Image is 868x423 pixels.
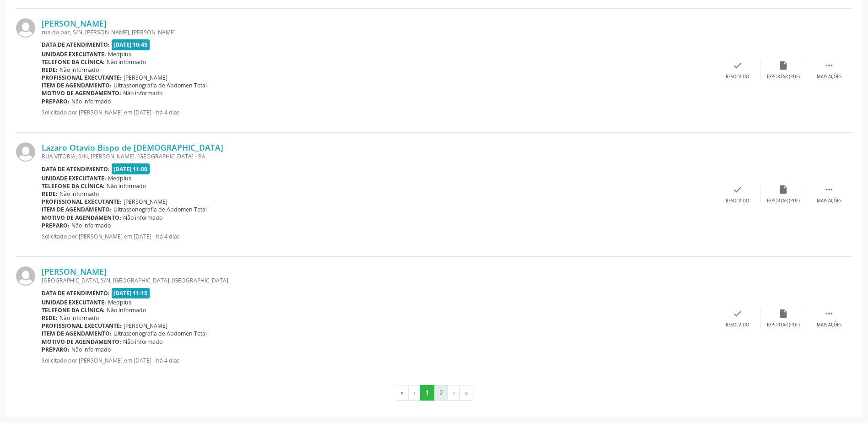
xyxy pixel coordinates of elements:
div: Resolvido [726,74,749,80]
i: check [733,184,743,195]
span: [DATE] 11:15 [112,288,150,298]
div: [GEOGRAPHIC_DATA], S/N, [GEOGRAPHIC_DATA], [GEOGRAPHIC_DATA] [42,277,715,284]
div: Resolvido [726,198,749,204]
span: Medplus [108,298,131,306]
b: Rede: [42,314,58,322]
span: Ultrassonografia de Abdomen Total [113,206,207,213]
span: [PERSON_NAME] [124,198,167,206]
span: Não informado [59,314,99,322]
button: Go to last page [459,385,473,401]
b: Rede: [42,66,58,74]
span: Não informado [71,98,111,105]
b: Data de atendimento: [42,289,110,297]
img: img [16,266,35,286]
b: Motivo de agendamento: [42,214,121,222]
b: Item de agendamento: [42,206,112,213]
button: Go to page 1 [420,385,434,401]
b: Telefone da clínica: [42,306,105,314]
b: Motivo de agendamento: [42,89,121,97]
ul: Pagination [16,385,852,401]
button: Go to page 2 [434,385,448,401]
div: rua da paz, S/N, [PERSON_NAME], [PERSON_NAME] [42,28,715,36]
span: Não informado [71,222,111,229]
div: Mais ações [817,74,841,80]
b: Unidade executante: [42,298,106,306]
b: Data de atendimento: [42,165,110,173]
span: Não informado [123,214,162,222]
b: Item de agendamento: [42,81,112,89]
a: [PERSON_NAME] [42,18,107,28]
img: img [16,142,35,162]
i: check [733,309,743,319]
span: Ultrassonografia de Abdomen Total [113,81,207,89]
b: Motivo de agendamento: [42,338,121,346]
img: img [16,18,35,38]
span: [PERSON_NAME] [124,74,167,81]
span: Não informado [71,346,111,353]
span: Não informado [107,306,146,314]
span: [PERSON_NAME] [124,322,167,330]
a: [PERSON_NAME] [42,266,107,277]
div: Exportar (PDF) [767,198,800,204]
span: Não informado [107,182,146,190]
i: insert_drive_file [778,309,788,319]
div: Mais ações [817,198,841,204]
span: [DATE] 11:00 [112,163,150,174]
b: Preparo: [42,98,70,105]
b: Telefone da clínica: [42,58,105,66]
div: Exportar (PDF) [767,74,800,80]
b: Unidade executante: [42,50,106,58]
p: Solicitado por [PERSON_NAME] em [DATE] - há 4 dias [42,357,715,364]
b: Profissional executante: [42,74,122,81]
span: Não informado [59,190,99,198]
p: Solicitado por [PERSON_NAME] em [DATE] - há 4 dias [42,108,715,116]
div: Resolvido [726,322,749,328]
i: check [733,60,743,70]
b: Preparo: [42,222,70,229]
span: Não informado [123,89,162,97]
i:  [824,184,834,195]
span: Medplus [108,174,131,182]
span: Ultrassonografia de Abdomen Total [113,330,207,337]
b: Data de atendimento: [42,41,110,49]
b: Unidade executante: [42,174,106,182]
i: insert_drive_file [778,60,788,70]
span: [DATE] 10:45 [112,39,150,50]
b: Rede: [42,190,58,198]
b: Preparo: [42,346,70,353]
i:  [824,309,834,319]
b: Telefone da clínica: [42,182,105,190]
span: Não informado [59,66,99,74]
b: Profissional executante: [42,322,122,330]
a: Lazaro Otavio Bispo de [DEMOGRAPHIC_DATA] [42,142,223,152]
b: Item de agendamento: [42,330,112,337]
div: Mais ações [817,322,841,328]
span: Não informado [107,58,146,66]
b: Profissional executante: [42,198,122,206]
i:  [824,60,834,70]
button: Go to next page [447,385,460,401]
span: Medplus [108,50,131,58]
p: Solicitado por [PERSON_NAME] em [DATE] - há 4 dias [42,233,715,240]
i: insert_drive_file [778,184,788,195]
div: RUA VITORIA, S/N, [PERSON_NAME], [GEOGRAPHIC_DATA] - BA [42,152,715,160]
span: Não informado [123,338,162,346]
div: Exportar (PDF) [767,322,800,328]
